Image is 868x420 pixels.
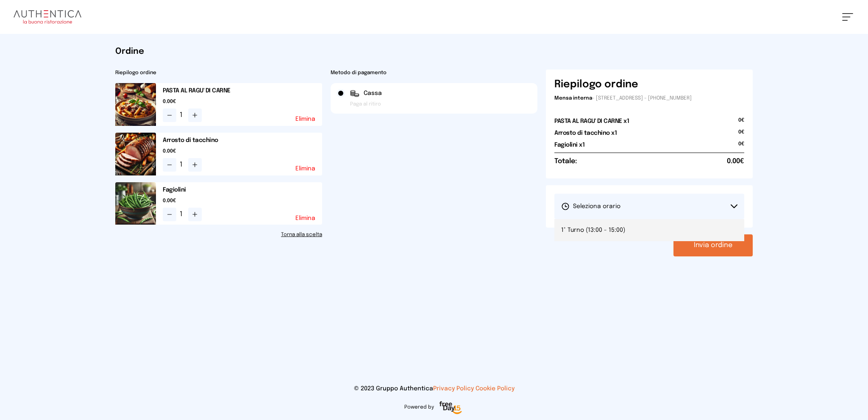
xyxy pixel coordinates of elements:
[437,400,464,417] img: logo-freeday.3e08031.png
[554,194,744,219] button: Seleziona orario
[673,234,753,256] button: Invia ordine
[433,386,474,392] a: Privacy Policy
[404,404,434,411] span: Powered by
[476,386,515,392] a: Cookie Policy
[561,202,620,211] span: Seleziona orario
[14,384,854,393] p: © 2023 Gruppo Authentica
[561,226,625,234] span: 1° Turno (13:00 - 15:00)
